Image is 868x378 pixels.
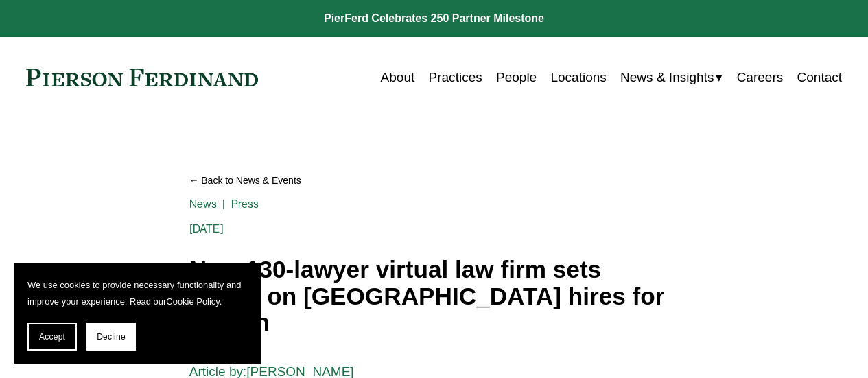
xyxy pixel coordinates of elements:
[189,169,679,192] a: Back to News & Events
[189,222,224,235] span: [DATE]
[189,198,218,211] a: News
[97,332,126,342] span: Decline
[737,64,784,91] a: Careers
[14,263,261,364] section: Cookie banner
[620,64,723,91] a: folder dropdown
[86,323,136,351] button: Decline
[381,64,415,91] a: About
[620,66,714,89] span: News & Insights
[797,64,843,91] a: Contact
[189,257,679,336] h1: New 130-lawyer virtual law firm sets sights on [GEOGRAPHIC_DATA] hires for growth
[27,323,77,351] button: Accept
[550,64,606,91] a: Locations
[231,198,259,211] a: Press
[429,64,482,91] a: Practices
[166,296,220,307] a: Cookie Policy
[496,64,537,91] a: People
[39,332,65,342] span: Accept
[27,277,247,309] p: We use cookies to provide necessary functionality and improve your experience. Read our .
